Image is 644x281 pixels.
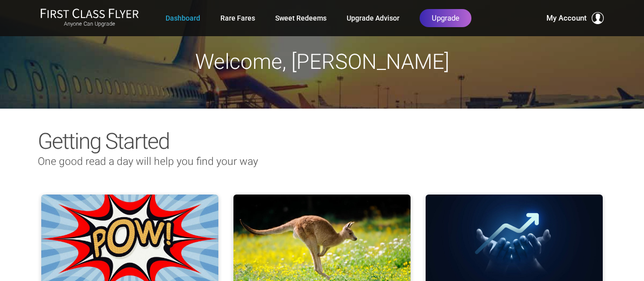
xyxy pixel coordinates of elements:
span: My Account [546,12,587,24]
small: Anyone Can Upgrade [40,21,139,28]
span: Welcome, [PERSON_NAME] [195,49,449,74]
button: My Account [546,12,604,24]
a: Rare Fares [220,9,255,27]
a: Upgrade Advisor [347,9,399,27]
span: One good read a day will help you find your way [38,155,258,167]
span: Getting Started [38,128,169,154]
a: Dashboard [166,9,200,27]
a: Upgrade [420,9,471,27]
a: Sweet Redeems [275,9,327,27]
img: First Class Flyer [40,8,139,19]
a: First Class FlyerAnyone Can Upgrade [40,8,139,28]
